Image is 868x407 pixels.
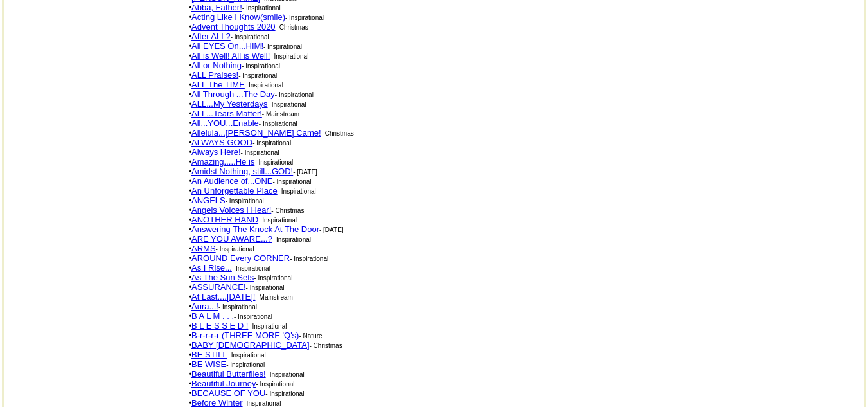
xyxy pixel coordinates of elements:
font: • [188,51,270,60]
font: - Inspirational [285,14,324,21]
a: Beautiful Butterflies! [191,369,266,379]
a: ALL...My Yesterdays [191,99,268,109]
font: - Inspirational [278,188,316,195]
a: Beautiful Journey [191,379,256,388]
font: • [188,70,238,80]
a: ASSURANCE! [191,282,246,292]
a: All Through ...The Day [191,89,275,99]
font: - Inspirational [242,62,280,69]
font: • [188,388,265,398]
font: • [188,118,258,128]
font: • [188,176,272,186]
a: As The Sun Sets [191,273,254,282]
a: BE WISE [191,359,226,369]
a: All is Well! All is Well! [191,51,270,60]
font: - Inspirational [252,140,291,147]
font: - Inspirational [248,323,287,330]
font: • [188,224,319,234]
a: All EYES On...HIM! [191,41,263,51]
a: Abba, Father! [191,3,242,12]
font: • [188,147,240,157]
font: - Inspirational [216,246,254,253]
font: - Inspirational [259,120,297,127]
a: Acting Like I Know(smile) [191,12,285,22]
font: • [188,22,275,32]
font: - Inspirational [272,236,311,243]
font: • [188,89,274,99]
font: - Inspirational [263,43,302,50]
a: An Unforgettable Place [191,186,278,195]
a: Amidst Nothing, still...GOD! [191,167,293,176]
font: - Inspirational [226,197,264,204]
a: All or Nothing [191,60,242,70]
font: - Inspirational [256,381,294,388]
font: • [188,3,242,12]
font: • [188,311,234,321]
font: • [188,330,299,340]
font: - Inspirational [272,178,311,185]
font: • [188,359,226,369]
font: • [188,41,263,51]
a: B-r-r-r-r (THREE MORE 'Q's) [191,330,299,340]
font: - Inspirational [226,361,265,368]
font: • [188,128,321,138]
font: - Inspirational [242,5,281,12]
font: • [188,340,309,350]
font: - Inspirational [231,33,269,41]
a: An Audience of...ONE [191,176,272,186]
font: • [188,282,245,292]
font: • [188,186,277,195]
font: • [188,292,255,302]
font: • [188,234,272,244]
a: ARMS [191,244,216,253]
a: ANGELS [191,195,226,205]
font: - Inspirational [265,390,304,397]
font: - Mainstream [255,294,292,301]
a: B L E S S E D ! [191,321,248,330]
font: • [188,253,290,263]
font: - Inspirational [241,149,279,156]
font: • [188,321,248,330]
font: - Inspirational [258,217,297,224]
font: • [188,195,225,205]
font: • [188,12,285,22]
a: Alleluia...[PERSON_NAME] Came! [191,128,321,138]
a: Always Here! [191,147,241,157]
font: • [188,244,215,253]
font: • [188,60,242,70]
font: - Inspirational [246,284,285,291]
a: At Last....[DATE]! [191,292,255,302]
a: ARE YOU AWARE...? [191,234,272,244]
font: - Christmas [321,130,354,137]
font: • [188,215,258,224]
font: - Inspirational [243,400,281,407]
a: As I Rise... [191,263,232,273]
font: - Inspirational [290,255,328,262]
font: - Christmas [271,207,304,214]
font: • [188,350,227,359]
font: - Inspirational [275,91,314,98]
font: • [188,369,265,379]
font: - Inspirational [245,82,283,89]
font: • [188,379,256,388]
font: - Nature [299,332,322,339]
a: ALWAYS GOOD [191,138,252,147]
font: • [188,109,261,118]
font: - Inspirational [268,101,306,108]
a: Aura...! [191,302,218,311]
a: AROUND Every CORNER [191,253,290,263]
font: • [188,80,244,89]
font: • [188,302,218,311]
font: - Inspirational [227,352,266,359]
a: Answering The Knock At The Door [191,224,319,234]
a: Angels Voices I Hear! [191,205,271,215]
font: • [188,205,271,215]
font: • [188,167,293,176]
a: Advent Thoughts 2020 [191,22,276,32]
a: BECAUSE OF YOU [191,388,265,398]
a: BE STILL [191,350,227,359]
font: - Inspirational [218,303,257,311]
font: • [188,32,230,41]
font: - Mainstream [262,111,299,118]
font: - Inspirational [254,275,292,282]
